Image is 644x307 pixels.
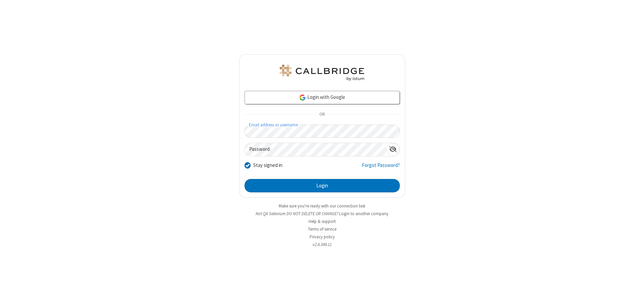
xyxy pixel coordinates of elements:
li: Not QA Selenium DO NOT DELETE OR CHANGE? [239,210,405,217]
button: Login to another company [339,210,388,217]
img: QA Selenium DO NOT DELETE OR CHANGE [278,65,366,81]
a: Terms of service [308,226,336,232]
input: Email address or username [245,125,400,138]
a: Login with Google [245,91,400,104]
a: Make sure you're ready with our connection test [279,203,365,209]
a: Privacy policy [310,234,335,240]
button: Login [245,179,400,192]
a: Forgot Password? [362,162,400,174]
div: Show password [386,143,399,156]
a: Help & support [309,219,336,224]
label: Stay signed in [253,162,282,169]
span: OR [317,110,327,119]
img: google-icon.png [299,94,306,101]
input: Password [245,143,386,156]
li: v2.6.349.11 [239,241,405,248]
